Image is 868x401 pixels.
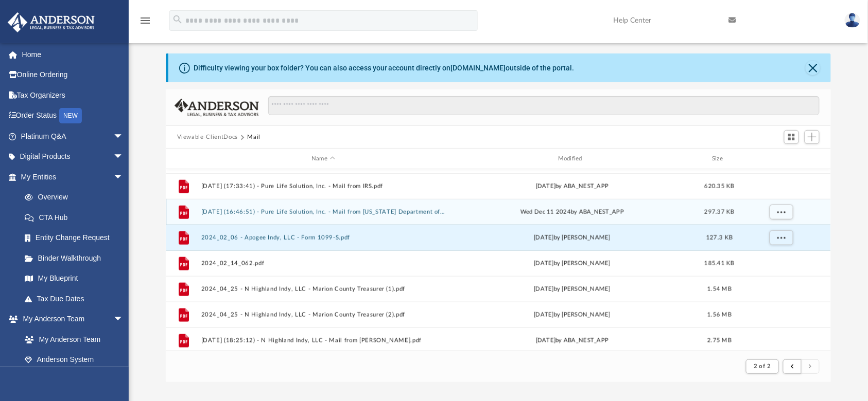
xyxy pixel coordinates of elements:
[201,286,445,293] button: 2024_04_25 - N Highland Indy, LLC - Marion County Treasurer (1).pdf
[5,12,98,32] img: Anderson Advisors Platinum Portal
[170,154,196,163] div: id
[139,14,151,27] i: menu
[704,209,734,215] span: 297.37 KB
[113,167,134,188] span: arrow_drop_down
[805,130,820,144] button: Add
[450,233,695,243] div: [DATE] by [PERSON_NAME]
[14,207,139,228] a: CTA Hub
[450,311,695,320] div: [DATE] by [PERSON_NAME]
[14,187,139,208] a: Overview
[7,44,139,65] a: Home
[247,133,261,142] button: Mail
[201,183,445,190] button: [DATE] (17:33:41) - Pure Life Solution, Inc. - Mail from IRS.pdf
[746,359,778,374] button: 2 of 2
[201,209,445,215] button: [DATE] (16:46:51) - Pure Life Solution, Inc. - Mail from [US_STATE] Department of Labor and Emplo...
[450,182,695,191] div: [DATE] by ABA_NEST_APP
[699,154,740,163] div: Size
[704,261,734,266] span: 185.41 KB
[113,309,134,330] span: arrow_drop_down
[706,235,733,241] span: 127.3 KB
[14,288,139,309] a: Tax Due Dates
[7,309,134,330] a: My Anderson Teamarrow_drop_down
[194,63,575,74] div: Difficulty viewing your box folder? You can also access your account directly on outside of the p...
[201,234,445,241] button: 2024_02_06 - Apogee Indy, LLC - Form 1099-S.pdf
[707,338,732,343] span: 2.75 MB
[14,228,139,248] a: Entity Change Request
[451,64,506,72] a: [DOMAIN_NAME]
[450,208,695,217] div: Wed Dec 11 2024 by ABA_NEST_APP
[845,13,860,28] img: User Pic
[7,85,139,105] a: Tax Organizers
[707,312,732,318] span: 1.56 MB
[113,126,134,147] span: arrow_drop_down
[450,259,695,268] div: [DATE] by [PERSON_NAME]
[268,96,820,116] input: Search files and folders
[14,248,139,268] a: Binder Walkthrough
[7,126,139,147] a: Platinum Q&Aarrow_drop_down
[704,184,734,189] span: 620.35 KB
[172,14,183,25] i: search
[201,312,445,318] button: 2024_04_25 - N Highland Indy, LLC - Marion County Treasurer (2).pdf
[744,154,817,163] div: id
[113,147,134,168] span: arrow_drop_down
[7,167,139,187] a: My Entitiesarrow_drop_down
[707,286,732,292] span: 1.54 MB
[450,336,695,345] div: [DATE] by ABA_NEST_APP
[200,154,445,163] div: Name
[7,147,139,167] a: Digital Productsarrow_drop_down
[7,65,139,85] a: Online Ordering
[14,268,134,289] a: My Blueprint
[449,154,694,163] div: Modified
[7,105,139,126] a: Order StatusNEW
[769,205,793,220] button: More options
[139,20,151,27] a: menu
[166,169,831,351] div: grid
[784,130,800,144] button: Switch to Grid View
[201,260,445,267] button: 2024_02_14_062.pdf
[177,133,238,142] button: Viewable-ClientDocs
[769,230,793,246] button: More options
[59,108,82,123] div: NEW
[450,285,695,294] div: [DATE] by [PERSON_NAME]
[754,363,771,369] span: 2 of 2
[14,329,129,350] a: My Anderson Team
[806,61,820,75] button: Close
[201,337,445,344] button: [DATE] (18:25:12) - N Highland Indy, LLC - Mail from [PERSON_NAME].pdf
[14,350,134,370] a: Anderson System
